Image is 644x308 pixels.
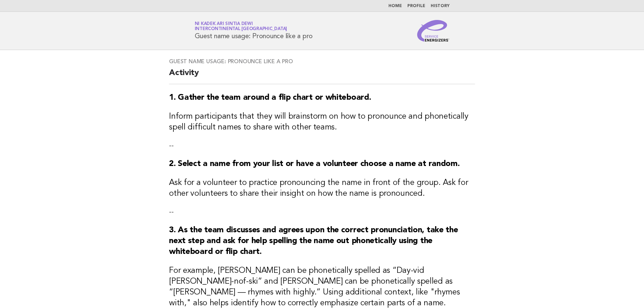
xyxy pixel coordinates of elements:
[407,4,425,8] a: Profile
[195,27,287,31] span: InterContinental [GEOGRAPHIC_DATA]
[169,94,371,102] strong: 1. Gather the team around a flip chart or whiteboard.
[169,226,458,256] strong: 3. As the team discusses and agrees upon the correct pronunciation, take the next step and ask fo...
[195,22,287,31] a: Ni Kadek Ari Sintia DewiInterContinental [GEOGRAPHIC_DATA]
[169,58,475,65] h3: Guest name usage: Pronounce like a pro
[417,20,450,42] img: Service Energizers
[169,141,475,150] p: --
[169,160,459,168] strong: 2. Select a name from your list or have a volunteer choose a name at random.
[195,22,313,40] h1: Guest name usage: Pronounce like a pro
[169,177,475,199] h3: Ask for a volunteer to practice pronouncing the name in front of the group. Ask for other volunte...
[169,207,475,217] p: --
[431,4,450,8] a: History
[169,68,475,84] h2: Activity
[169,111,475,133] h3: Inform participants that they will brainstorm on how to pronounce and phonetically spell difficul...
[388,4,402,8] a: Home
